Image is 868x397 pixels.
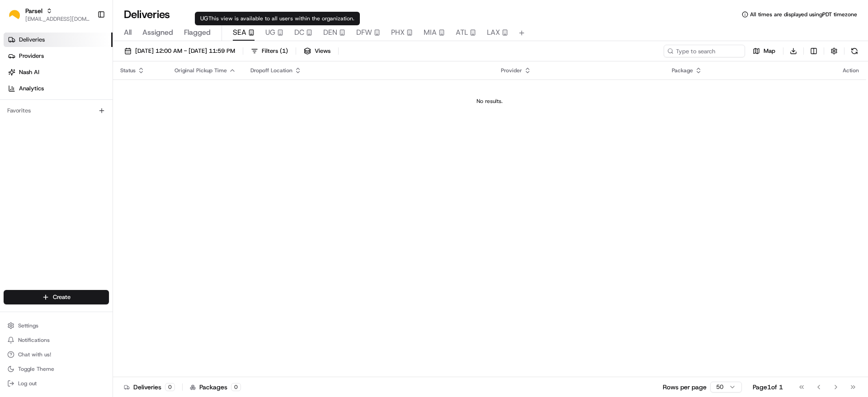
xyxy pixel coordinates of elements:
[424,27,437,38] span: MIA
[843,67,859,74] div: Action
[85,131,145,140] span: API Documentation
[24,58,149,68] input: Clear
[487,27,500,38] span: LAX
[124,383,175,392] div: Deliveries
[31,86,148,95] div: Start new chat
[9,9,27,27] img: Nash
[195,12,360,25] div: UG
[4,363,109,375] button: Toggle Theme
[4,49,113,63] a: Providers
[124,7,170,22] h1: Deliveries
[25,6,42,15] button: Parsel
[4,81,113,96] a: Analytics
[672,67,693,74] span: Package
[142,27,173,38] span: Assigned
[7,8,22,22] img: Parsel
[294,27,304,38] span: DC
[4,348,109,361] button: Chat with us!
[501,67,522,74] span: Provider
[848,45,861,57] button: Refresh
[154,89,165,100] button: Start new chat
[356,27,372,38] span: DFW
[18,365,54,373] span: Toggle Theme
[175,67,227,74] span: Original Pickup Time
[64,153,109,160] a: Powered byPylon
[231,383,241,391] div: 0
[265,27,275,38] span: UG
[165,383,175,391] div: 0
[300,45,335,57] button: Views
[18,336,50,344] span: Notifications
[18,322,38,329] span: Settings
[750,11,857,18] span: All times are displayed using PDT timezone
[124,27,132,38] span: All
[391,27,405,38] span: PHX
[749,45,779,57] button: Map
[4,377,109,390] button: Log out
[31,95,114,103] div: We're available if you need us!
[753,383,783,392] div: Page 1 of 1
[4,33,113,47] a: Deliveries
[18,380,37,387] span: Log out
[135,47,235,55] span: [DATE] 12:00 AM - [DATE] 11:59 PM
[4,334,109,346] button: Notifications
[76,132,84,139] div: 💻
[19,52,44,60] span: Providers
[5,127,73,144] a: 📗Knowledge Base
[9,36,165,51] p: Welcome 👋
[4,4,94,25] button: ParselParsel[EMAIL_ADDRESS][DOMAIN_NAME]
[120,45,239,57] button: [DATE] 12:00 AM - [DATE] 11:59 PM
[184,27,211,38] span: Flagged
[19,36,45,44] span: Deliveries
[4,290,109,304] button: Create
[663,383,707,392] p: Rows per page
[456,27,468,38] span: ATL
[247,45,292,57] button: Filters(1)
[53,293,71,301] span: Create
[19,68,39,76] span: Nash AI
[25,15,90,23] button: [EMAIL_ADDRESS][DOMAIN_NAME]
[323,27,337,38] span: DEN
[764,47,775,55] span: Map
[73,127,149,144] a: 💻API Documentation
[664,45,745,57] input: Type to search
[19,84,44,93] span: Analytics
[280,47,288,55] span: ( 1 )
[262,47,288,55] span: Filters
[90,153,109,160] span: Pylon
[4,65,113,79] a: Nash AI
[9,132,16,139] div: 📗
[117,98,863,105] div: No results.
[4,103,109,118] div: Favorites
[315,47,330,55] span: Views
[18,351,51,358] span: Chat with us!
[4,319,109,332] button: Settings
[233,27,246,38] span: SEA
[190,383,241,392] div: Packages
[250,67,292,74] span: Dropoff Location
[18,131,69,140] span: Knowledge Base
[120,67,136,74] span: Status
[208,15,354,22] span: This view is available to all users within the organization.
[9,86,25,103] img: 1736555255976-a54dd68f-1ca7-489b-9aae-adbdc363a1c4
